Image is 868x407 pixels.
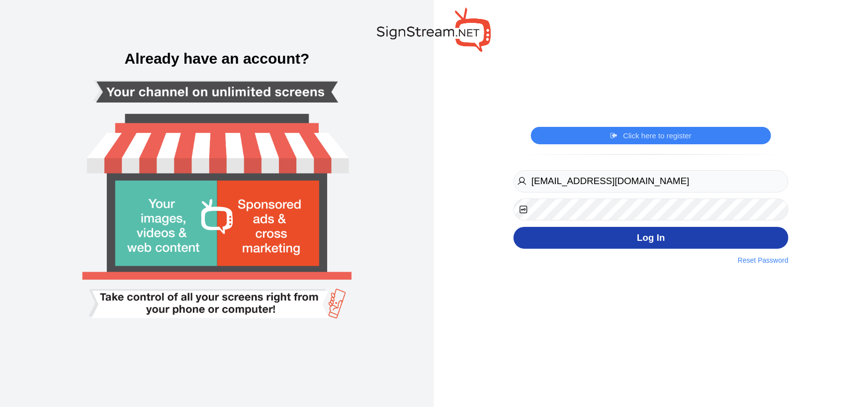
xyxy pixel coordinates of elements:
[610,131,692,141] a: Click here to register
[514,227,788,249] button: Log In
[818,359,868,407] iframe: Chat Widget
[10,51,424,66] h3: Already have an account?
[738,255,788,266] a: Reset Password
[377,7,491,52] img: SignStream.NET
[514,170,788,193] input: Username
[51,19,382,388] img: Smart tv login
